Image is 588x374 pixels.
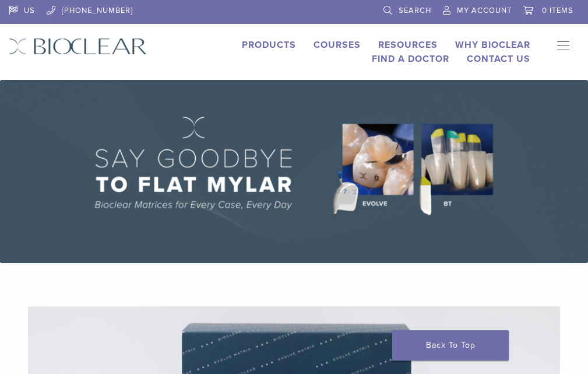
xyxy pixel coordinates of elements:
a: Back To Top [392,330,509,361]
a: Products [242,39,296,51]
a: Resources [378,39,438,51]
span: 0 items [542,6,573,15]
a: Courses [314,39,361,51]
nav: Primary Navigation [548,38,579,55]
a: Find A Doctor [372,53,449,65]
img: Bioclear [9,38,147,55]
a: Contact Us [467,53,530,65]
a: Why Bioclear [455,39,530,51]
span: Search [399,6,431,15]
span: My Account [457,6,512,15]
